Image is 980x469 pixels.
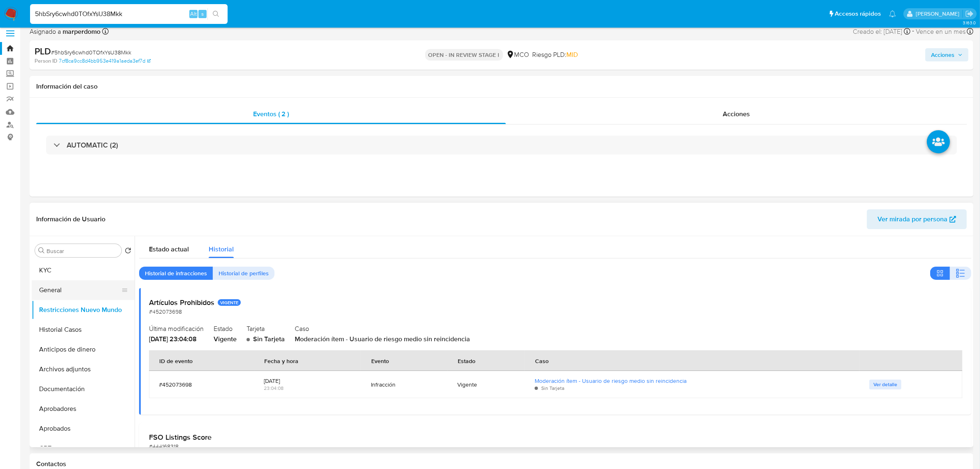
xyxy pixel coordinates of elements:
span: Alt [190,10,197,18]
h3: AUTOMATIC (2) [67,141,118,150]
button: Volver al orden por defecto [125,247,131,256]
button: Aprobados [32,419,135,439]
button: Acciones [925,48,968,61]
a: 7cf8ca9cc8d4bb953e419a1aeda3ef7d [59,57,151,65]
span: # 5hbSry6cwhd0TOfxYsU38Mkk [51,48,131,56]
input: Buscar [47,247,118,255]
button: search-icon [207,8,224,20]
h1: Información de Usuario [36,215,105,223]
button: Historial Casos [32,320,135,340]
button: CBT [32,439,135,458]
h1: Contactos [36,460,967,468]
button: Anticipos de dinero [32,340,135,359]
button: Ver mirada por persona [867,209,967,229]
button: Documentación [32,379,135,399]
span: Asignado a [30,27,100,36]
span: Acciones [723,109,750,119]
span: Eventos ( 2 ) [253,109,289,119]
button: Buscar [38,247,45,254]
b: marperdomo [61,27,100,36]
b: Person ID [35,57,57,65]
button: General [32,280,128,300]
span: Accesos rápidos [835,9,881,18]
button: KYC [32,260,135,280]
input: Buscar usuario o caso... [30,9,228,19]
div: Creado el: [DATE] [853,26,910,37]
button: Archivos adjuntos [32,359,135,379]
a: Salir [965,9,974,18]
div: MCO [506,50,529,59]
span: s [201,10,204,18]
button: Restricciones Nuevo Mundo [32,300,135,320]
p: marcela.perdomo@mercadolibre.com.co [916,10,962,18]
span: Vence en un mes [916,27,966,36]
div: AUTOMATIC (2) [46,136,957,155]
span: Riesgo PLD: [533,50,578,59]
span: MID [567,50,578,59]
span: Acciones [931,48,954,61]
a: Notificaciones [889,10,896,17]
span: - [912,26,914,37]
button: Aprobadores [32,399,135,419]
p: OPEN - IN REVIEW STAGE I [425,49,503,61]
span: Ver mirada por persona [878,209,947,229]
b: PLD [35,45,51,58]
h1: Información del caso [36,82,967,91]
